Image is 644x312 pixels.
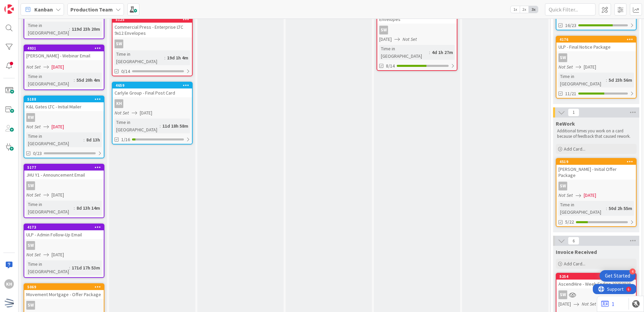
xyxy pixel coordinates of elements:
[34,5,53,14] span: Kanban
[24,284,104,290] div: 5069
[115,50,164,65] div: Time in [GEOGRAPHIC_DATA]
[24,51,104,60] div: [PERSON_NAME] - Webinar Email
[26,13,41,19] i: Not Set
[556,53,636,62] div: SW
[607,76,634,84] div: 5d 23h 56m
[27,165,104,170] div: 5177
[112,82,192,97] div: 4659Carlyle Group - Final Post Card
[24,102,104,111] div: K&L Gates LTC - Initial Mailer
[74,76,75,84] span: :
[568,237,579,245] span: 6
[558,53,567,62] div: SW
[26,241,35,250] div: SW
[161,122,190,130] div: 11d 18h 58m
[24,301,104,310] div: SW
[511,6,520,13] span: 1x
[556,159,636,180] div: 4519[PERSON_NAME] - Initial Offer Package
[4,298,14,308] img: avatar
[429,49,430,56] span: :
[556,120,575,127] span: ReWork
[26,201,74,215] div: Time in [GEOGRAPHIC_DATA]
[26,64,41,70] i: Not Set
[112,17,192,23] div: 5125
[35,3,37,8] div: 6
[52,251,64,258] span: [DATE]
[121,68,130,75] span: 0/14
[84,136,85,144] span: :
[26,124,41,130] i: Not Set
[24,164,104,171] div: 5177
[606,76,607,84] span: :
[26,301,35,310] div: SW
[556,290,636,299] div: SW
[26,260,69,275] div: Time in [GEOGRAPHIC_DATA]
[115,40,123,48] div: SW
[559,37,636,42] div: 4176
[565,22,576,29] span: 16/23
[556,274,636,280] div: 5254
[75,76,102,84] div: 55d 20h 4m
[379,36,392,43] span: [DATE]
[165,54,190,61] div: 19d 1h 4m
[529,6,538,13] span: 3x
[26,132,84,147] div: Time in [GEOGRAPHIC_DATA]
[4,279,14,289] div: KH
[24,230,104,239] div: ULP - Admin Follow-Up Email
[112,23,192,37] div: Commercial Press - Enterprise LTC 9x12 Envelopes
[27,225,104,230] div: 4173
[402,36,417,42] i: Not Set
[26,181,35,190] div: SW
[601,300,614,308] a: 1
[379,26,388,34] div: SW
[115,119,160,133] div: Time in [GEOGRAPHIC_DATA]
[568,108,579,116] span: 1
[112,99,192,108] div: KH
[116,83,192,88] div: 4659
[112,17,192,37] div: 5125Commercial Press - Enterprise LTC 9x12 Envelopes
[606,205,607,212] span: :
[26,192,41,198] i: Not Set
[24,224,104,230] div: 4173
[112,82,192,88] div: 4659
[564,261,585,267] span: Add Card...
[565,90,576,97] span: 11/21
[630,268,636,275] div: 4
[556,280,636,288] div: AscendHire - Week Ending 20250928
[27,46,104,51] div: 4931
[24,171,104,179] div: JHU Y1 - Announcement Email
[140,109,152,116] span: [DATE]
[556,249,597,255] span: Invoice Received
[26,113,35,122] div: RW
[52,123,64,130] span: [DATE]
[545,3,595,16] input: Quick Filter...
[430,49,455,56] div: 4d 1h 27m
[607,205,634,212] div: 50d 2h 55m
[69,264,70,271] span: :
[584,192,596,199] span: [DATE]
[556,36,636,43] div: 4176
[559,274,636,279] div: 5254
[69,25,70,33] span: :
[558,301,571,308] span: [DATE]
[112,88,192,97] div: Carlyle Group - Final Post Card
[26,252,41,258] i: Not Set
[556,159,636,165] div: 4519
[85,136,102,144] div: 8d 13h
[558,73,606,87] div: Time in [GEOGRAPHIC_DATA]
[556,274,636,288] div: 5254AscendHire - Week Ending 20250928
[27,285,104,289] div: 5069
[558,64,573,70] i: Not Set
[70,25,102,33] div: 119d 23h 20m
[121,136,130,143] span: 1/16
[14,1,31,9] span: Support
[24,224,104,239] div: 4173ULP - Admin Follow-Up Email
[33,150,42,157] span: 0/23
[52,191,64,199] span: [DATE]
[584,63,596,71] span: [DATE]
[26,22,69,36] div: Time in [GEOGRAPHIC_DATA]
[558,290,567,299] div: SW
[24,96,104,102] div: 5188
[605,272,630,279] div: Get Started
[557,128,635,139] p: Additional times you work on a card because of feedback that caused rework.
[565,218,574,226] span: 5/22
